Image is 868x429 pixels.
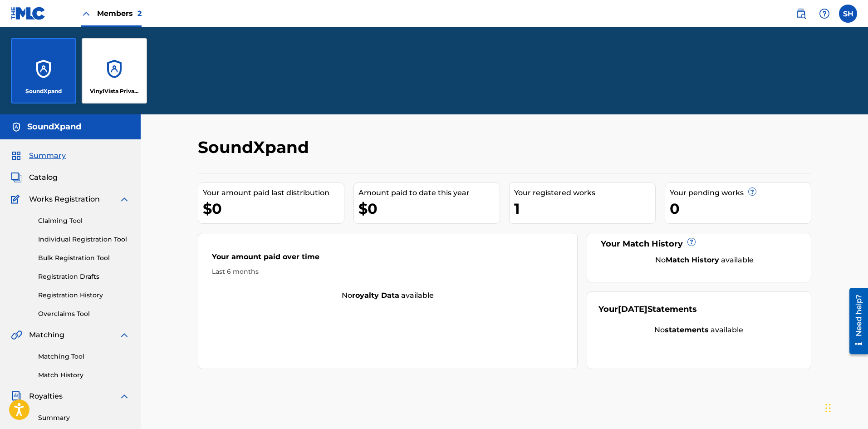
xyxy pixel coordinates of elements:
[819,8,830,19] img: help
[11,330,22,340] img: Matching
[203,187,344,198] div: Your amount paid last distribution
[212,267,564,276] div: Last 6 months
[38,352,130,361] a: Matching Tool
[670,187,811,198] div: Your pending works
[203,198,344,219] div: $0
[610,255,799,266] div: No available
[38,253,130,263] a: Bulk Registration Tool
[514,198,655,219] div: 1
[90,87,139,95] p: VinylVista Private Limited
[358,187,500,198] div: Amount paid to date this year
[29,150,66,161] span: Summary
[358,198,500,219] div: $0
[119,330,130,340] img: expand
[137,9,142,18] span: 2
[198,137,314,158] h2: SoundXpand
[514,187,655,198] div: Your registered works
[11,150,66,161] a: SummarySummary
[29,391,63,402] span: Royalties
[688,238,695,246] span: ?
[38,291,130,300] a: Registration History
[82,38,147,104] a: AccountsVinylVista Private Limited
[38,216,130,226] a: Claiming Tool
[212,251,564,267] div: Your amount paid over time
[11,172,22,183] img: Catalog
[352,291,399,300] strong: royalty data
[839,5,857,23] div: User Menu
[618,304,647,314] span: [DATE]
[11,194,23,205] img: Works Registration
[38,235,130,244] a: Individual Registration Tool
[29,194,100,205] span: Works Registration
[11,172,58,183] a: CatalogCatalog
[198,290,578,301] div: No available
[11,38,76,104] a: AccountsSoundXpand
[749,188,756,195] span: ?
[795,8,806,19] img: search
[38,413,130,423] a: Summary
[598,303,697,316] div: Your Statements
[11,391,22,402] img: Royalties
[38,272,130,281] a: Registration Drafts
[792,5,810,23] a: Public Search
[598,325,799,335] div: No available
[119,391,130,402] img: expand
[27,122,81,132] h5: SoundXpand
[815,5,834,23] div: Help
[11,7,46,20] img: MLC Logo
[665,325,709,334] strong: statements
[823,385,868,429] iframe: Chat Widget
[119,194,130,205] img: expand
[29,330,64,340] span: Matching
[598,238,799,250] div: Your Match History
[25,87,62,95] p: SoundXpand
[11,150,22,161] img: Summary
[11,122,22,133] img: Accounts
[81,8,92,19] img: Close
[670,198,811,219] div: 0
[97,8,142,19] span: Members
[29,172,58,183] span: Catalog
[666,256,719,264] strong: Match History
[825,394,831,422] div: Drag
[843,285,868,358] iframe: Resource Center
[38,309,130,319] a: Overclaims Tool
[38,370,130,380] a: Match History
